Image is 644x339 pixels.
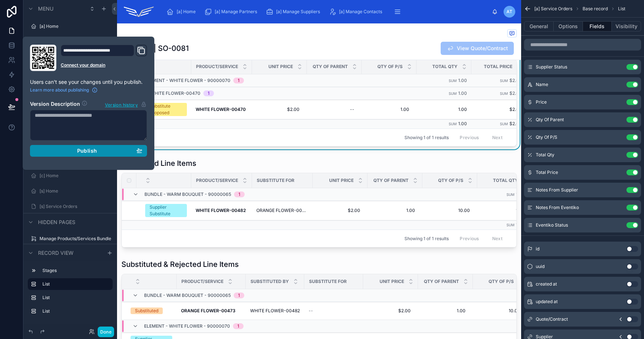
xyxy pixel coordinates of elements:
span: List [618,6,625,12]
span: Quote/Contract [536,316,568,322]
div: 1 [238,293,240,298]
span: Qty Of P/S [377,64,403,70]
p: Users can't see your changes until you publish. [30,78,147,86]
span: 1.00 [458,121,467,126]
a: [a] Manage Partners [202,5,262,18]
span: 1.00 [458,78,467,83]
span: 10.00 [516,191,528,197]
span: ELEMENT - WHITE FLOWER - 90000070 [144,78,230,83]
span: uuid [536,264,545,269]
span: Publish [77,148,97,154]
span: AT [506,9,512,15]
span: Substituted By [251,279,289,284]
a: Connect your domain [61,62,147,68]
small: Sum [449,79,457,83]
button: Version history [105,100,147,108]
small: Sum [449,122,457,126]
span: Total Qty [432,64,457,70]
span: Substitute For [309,279,347,284]
img: App logo [123,6,155,18]
div: 1 [238,78,240,83]
span: Product/Service [181,279,223,284]
a: [s] Service Orders [39,204,111,209]
a: Learn more about publishing [30,87,98,93]
div: 1 [237,323,239,329]
span: Unit Price [329,178,354,183]
span: [a] Service Orders [534,6,572,12]
span: [a] Home [177,9,196,15]
small: Sum [500,92,508,96]
span: $2.00 [259,107,300,112]
strong: WHITE FLOWER-00470 [196,107,246,112]
span: BUNDLE - WARM BOUQUET - 90000065 [144,293,231,298]
span: 10.00 [516,222,528,227]
span: Product/Service [196,178,238,183]
span: Learn more about publishing [30,87,89,93]
div: scrollable content [161,4,492,20]
span: Total Price [536,169,558,175]
span: 1.00 [458,90,467,96]
a: [c] Home [39,173,111,179]
span: WHITE FLOWER-00470 [150,90,200,96]
span: Total Qty [536,152,554,158]
span: [a] Manage Partners [215,9,257,15]
div: Domain and Custom Link [61,45,147,71]
small: Sum [500,79,508,83]
span: Hidden pages [38,219,75,226]
div: Substitute Proposed [150,103,182,116]
span: Base record [583,6,608,12]
span: created at [536,281,557,287]
span: $2.00 [509,121,522,126]
span: Notes From Supplier [536,187,578,193]
small: Sum [500,122,508,126]
label: [s] Home [39,188,111,194]
span: 1.00 [369,107,409,112]
button: General [524,21,554,31]
span: Unit Price [380,279,404,284]
small: Sum [449,92,457,96]
button: Options [554,21,583,31]
label: List [42,295,110,301]
label: Manage Products/Services Bundle [39,236,111,242]
div: -- [350,107,354,112]
span: Qty Of Parent [373,178,408,183]
span: Total Price [484,64,512,70]
div: scrollable content [23,261,117,324]
span: Qty Of Parent [313,64,348,70]
a: [a] Manage Contacts [327,5,387,18]
span: Name [536,82,548,87]
label: [a] Home [39,23,111,29]
small: Sum [506,193,515,197]
span: Qty Of Parent [424,279,459,284]
span: Total Qty [493,178,518,183]
a: [a] Manage Suppliers [264,5,325,18]
label: List [42,281,107,287]
span: Substitute For [257,178,294,183]
span: $2.00 [476,107,522,112]
h1: Eventiko | SO-0081 [121,43,189,53]
div: 1 [238,191,240,197]
span: Version history [105,101,138,108]
h2: Version Description [30,100,80,108]
span: $2.00 [509,90,522,96]
span: Price [536,99,547,105]
span: id [536,246,539,252]
span: Notes From Eventiko [536,205,579,211]
span: Product/Service [196,64,238,70]
div: 1 [208,90,210,96]
button: Fields [583,21,612,31]
span: Record view [38,249,74,257]
button: Visibility [612,21,641,31]
span: Qty Of P/S [438,178,463,183]
span: ELEMENT - WHITE FLOWER - 90000070 [144,323,230,329]
span: Qty Of Parent [536,117,564,123]
button: Done [98,327,114,337]
span: Supplier Status [536,64,567,70]
span: updated at [536,299,558,305]
span: 1.00 [421,107,467,112]
span: Menu [38,5,53,12]
span: Showing 1 of 1 results [404,236,449,242]
label: Stages [42,268,110,273]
